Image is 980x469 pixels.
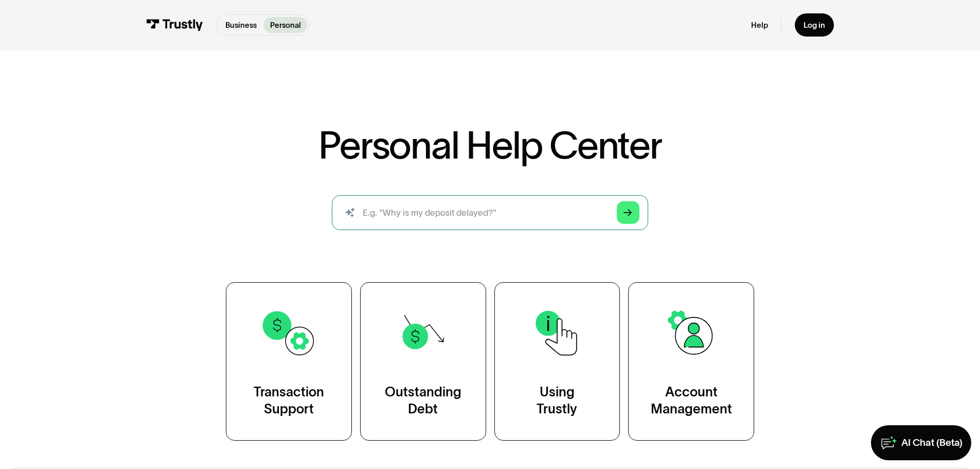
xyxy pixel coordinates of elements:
a: OutstandingDebt [360,282,486,440]
a: AccountManagement [628,282,754,440]
div: Log in [804,20,825,30]
p: Business [225,20,257,31]
a: TransactionSupport [226,282,352,440]
h1: Personal Help Center [318,126,661,164]
div: Using Trustly [537,384,577,419]
form: Search [332,195,648,230]
div: Outstanding Debt [385,384,461,419]
p: Personal [270,20,301,31]
div: Account Management [651,384,732,419]
a: Personal [263,17,307,33]
a: AI Chat (Beta) [871,425,971,460]
a: Log in [795,13,834,37]
div: Transaction Support [254,384,324,419]
img: Trustly Logo [146,19,203,31]
div: AI Chat (Beta) [901,437,963,449]
a: Help [751,20,768,30]
a: UsingTrustly [494,282,620,440]
a: Business [219,17,263,33]
input: search [332,195,648,230]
